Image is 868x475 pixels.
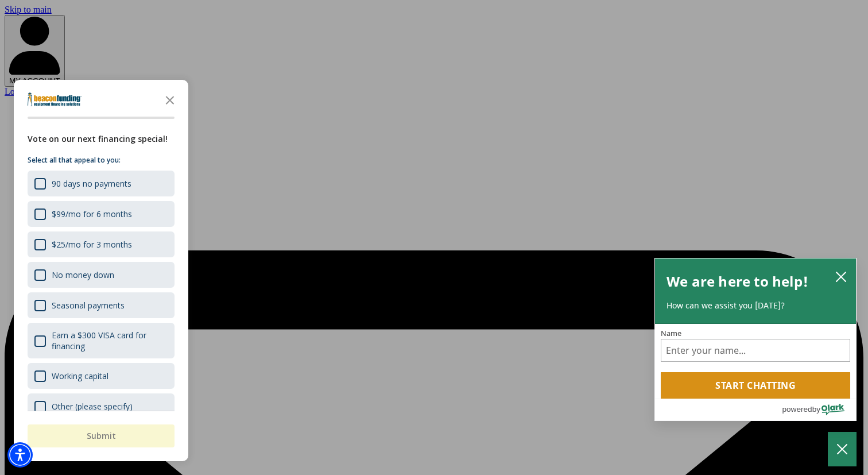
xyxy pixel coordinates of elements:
p: Select all that appeal to you: [28,155,175,166]
div: Survey [14,80,188,461]
div: Earn a $300 VISA card for financing [28,323,175,358]
img: Company logo [28,92,82,106]
div: Working capital [52,370,108,381]
div: Accessibility Menu [7,442,33,468]
div: olark chatbox [654,258,857,421]
div: Earn a $300 VISA card for financing [52,330,168,352]
button: Submit [28,424,175,447]
input: Name [661,339,850,362]
a: Powered by Olark - open in a new tab [782,399,856,420]
div: Seasonal payments [52,300,125,311]
div: $25/mo for 3 months [52,239,132,250]
label: Name [661,330,850,337]
span: by [812,402,820,416]
span: powered [782,402,812,416]
p: How can we assist you [DATE]? [666,300,844,311]
button: Close the survey [158,88,181,111]
div: No money down [28,262,175,288]
div: $99/mo for 6 months [52,208,132,219]
h2: We are here to help! [666,270,808,293]
div: 90 days no payments [52,178,131,189]
div: $25/mo for 3 months [28,231,175,257]
button: Start chatting [661,372,850,399]
div: Working capital [28,363,175,389]
button: Close Chatbox [828,432,857,466]
div: 90 days no payments [28,171,175,196]
div: Other (please specify) [28,393,175,419]
div: Seasonal payments [28,292,175,318]
div: Other (please specify) [52,401,133,412]
div: No money down [52,269,114,280]
div: $99/mo for 6 months [28,201,175,227]
div: Vote on our next financing special! [28,133,175,145]
button: close chatbox [832,268,850,285]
